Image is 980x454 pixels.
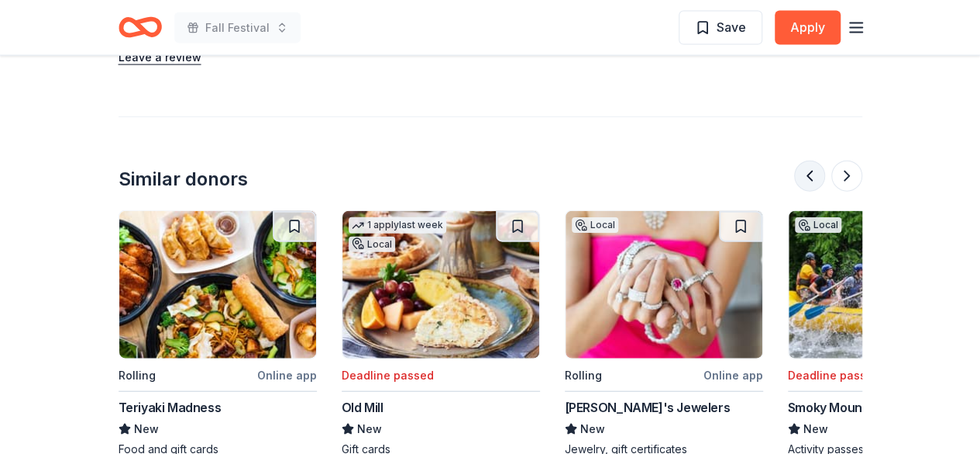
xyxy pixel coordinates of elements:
[134,420,159,438] span: New
[205,19,270,37] span: Fall Festival
[572,217,618,233] div: Local
[349,237,395,252] div: Local
[349,217,446,234] div: 1 apply last week
[795,217,841,233] div: Local
[717,17,746,37] span: Save
[788,366,880,385] div: Deadline passed
[580,420,605,438] span: New
[257,366,317,385] div: Online app
[119,167,248,192] div: Similar donors
[775,11,841,45] button: Apply
[788,398,938,417] div: Smoky Mountain River Rat
[565,398,730,417] div: [PERSON_NAME]'s Jewelers
[119,211,316,359] img: Image for Teriyaki Madness
[342,366,434,385] div: Deadline passed
[566,211,762,359] img: Image for Zachary's Jewelers
[342,398,383,417] div: Old Mill
[174,12,301,43] button: Fall Festival
[803,420,828,438] span: New
[565,366,602,385] div: Rolling
[119,398,222,417] div: Teriyaki Madness
[119,366,156,385] div: Rolling
[342,211,539,359] img: Image for Old Mill
[119,48,201,67] button: Leave a review
[679,11,762,45] button: Save
[357,420,382,438] span: New
[119,9,162,46] a: Home
[703,366,763,385] div: Online app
